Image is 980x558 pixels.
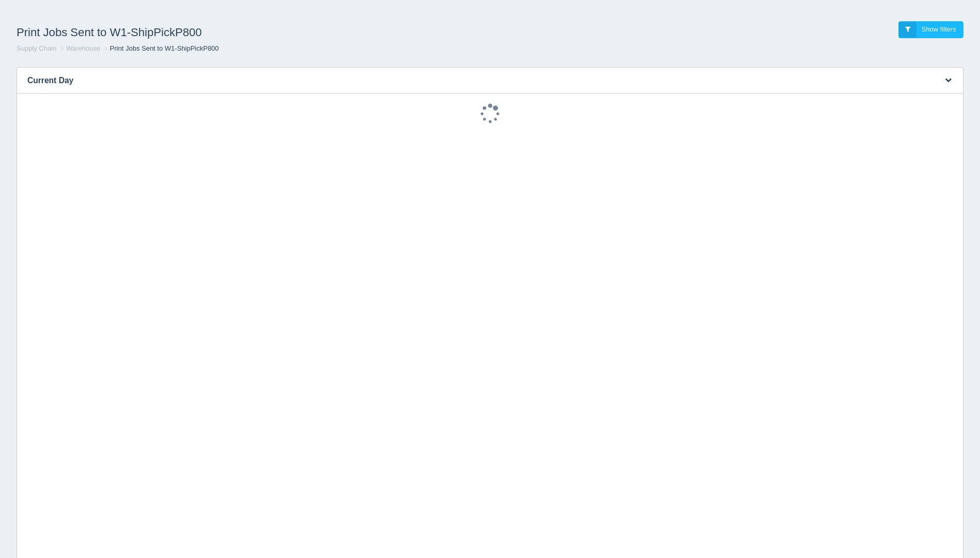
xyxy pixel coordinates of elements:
[898,21,963,38] a: Show filters
[17,21,490,44] h1: Print Jobs Sent to W1-ShipPickP800
[922,25,956,33] span: Show filters
[102,44,219,54] li: Print Jobs Sent to W1-ShipPickP800
[17,44,56,52] a: Supply Chain
[17,68,931,94] h3: Current Day
[66,44,100,52] a: Warehouse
